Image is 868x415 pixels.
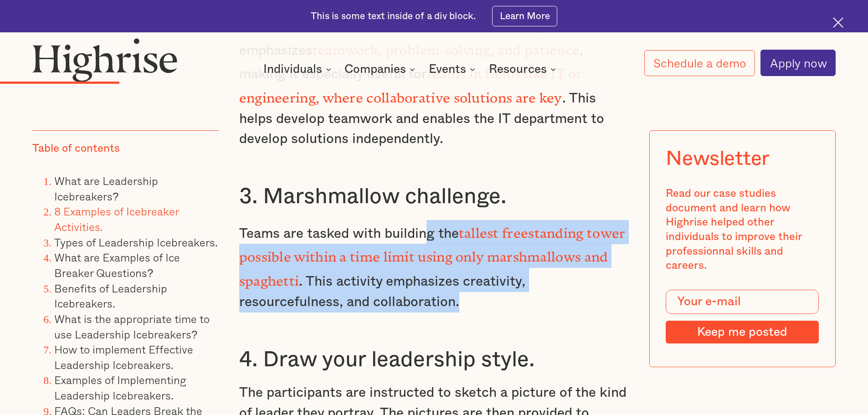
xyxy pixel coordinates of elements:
[239,66,582,99] strong: teams in fields like IT or engineering, where collaborative solutions are key
[32,38,177,82] img: Highrise logo
[833,17,843,28] img: Cross icon
[344,64,406,75] div: Companies
[666,321,819,343] input: Keep me posted
[644,50,755,76] a: Schedule a demo
[54,280,167,312] a: Benefits of Leadership Icebreakers.
[263,64,322,75] div: Individuals
[760,50,836,76] a: Apply now
[429,64,478,75] div: Events
[263,64,334,75] div: Individuals
[492,6,557,26] a: Learn More
[54,172,158,205] a: What are Leadership Icebreakers?
[666,187,819,273] div: Read our case studies document and learn how Highrise helped other individuals to improve their p...
[344,64,418,75] div: Companies
[666,290,819,343] form: Modal Form
[489,64,559,75] div: Resources
[54,371,186,404] a: Examples of Implementing Leadership Icebreakers.
[54,203,179,235] a: 8 Examples of Icebreaker Activities.
[239,183,629,210] h3: 3. Marshmallow challenge.
[239,346,629,374] h3: 4. Draw your leadership style.
[54,234,218,251] a: Types of Leadership Icebreakers.
[54,341,193,373] a: How to implement Effective Leadership Icebreakers.
[666,147,770,170] div: Newsletter
[32,142,120,156] div: Table of contents
[239,225,626,282] strong: tallest freestanding tower possible within a time limit using only marshmallows and spaghetti
[54,249,180,281] a: What are Examples of Ice Breaker Questions?
[239,220,629,313] p: Teams are tasked with building the . This activity emphasizes creativity, resourcefulness, and co...
[489,64,547,75] div: Resources
[429,64,466,75] div: Events
[311,10,476,23] div: This is some text inside of a div block.
[666,290,819,314] input: Your e-mail
[54,310,210,343] a: What is the appropriate time to use Leadership Icebreakers?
